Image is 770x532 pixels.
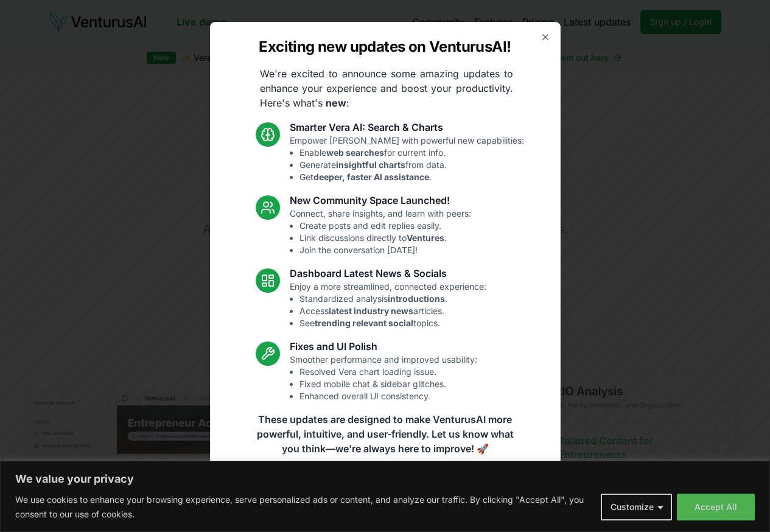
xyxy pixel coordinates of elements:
strong: introductions [388,293,445,304]
p: Smoother performance and improved usability: [290,354,477,402]
li: Generate from data. [299,159,524,171]
li: Enable for current info. [299,147,524,159]
strong: Ventures [407,233,444,243]
strong: insightful charts [336,159,405,170]
p: We're excited to announce some amazing updates to enhance your experience and boost your producti... [250,66,523,110]
p: Empower [PERSON_NAME] with powerful new capabilities: [290,135,524,183]
p: Connect, share insights, and learn with peers: [290,208,471,256]
h3: Smarter Vera AI: Search & Charts [290,120,524,135]
strong: trending relevant social [315,318,413,328]
strong: latest industry news [329,306,413,316]
li: Link discussions directly to . [299,232,471,244]
h3: Dashboard Latest News & Socials [290,266,486,281]
strong: web searches [326,147,384,158]
p: Enjoy a more streamlined, connected experience: [290,281,486,329]
p: These updates are designed to make VenturusAI more powerful, intuitive, and user-friendly. Let us... [249,412,522,456]
a: Read the full announcement on our blog! [294,471,477,495]
li: Enhanced overall UI consistency. [299,390,477,402]
li: Standardized analysis . [299,293,486,305]
li: Access articles. [299,305,486,317]
li: Get . [299,171,524,183]
h2: Exciting new updates on VenturusAI! [259,37,511,57]
strong: deeper, faster AI assistance [313,172,429,182]
h3: New Community Space Launched! [290,193,471,208]
li: See topics. [299,317,486,329]
li: Resolved Vera chart loading issue. [299,366,477,378]
li: Join the conversation [DATE]! [299,244,471,256]
strong: new [326,97,346,109]
h3: Fixes and UI Polish [290,339,477,354]
li: Fixed mobile chat & sidebar glitches. [299,378,477,390]
li: Create posts and edit replies easily. [299,220,471,232]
